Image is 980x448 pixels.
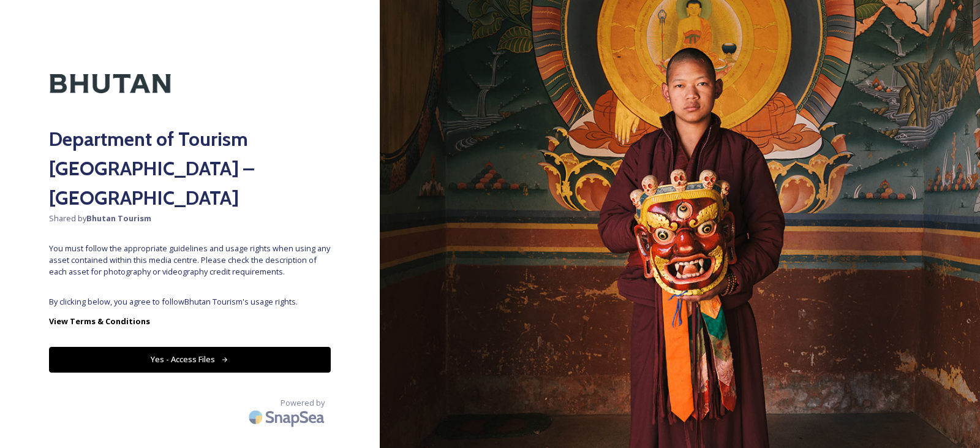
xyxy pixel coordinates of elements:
span: By clicking below, you agree to follow Bhutan Tourism 's usage rights. [49,296,331,308]
strong: View Terms & Conditions [49,316,150,327]
span: Powered by [281,397,325,409]
span: You must follow the appropriate guidelines and usage rights when using any asset contained within... [49,243,331,278]
img: Kingdom-of-Bhutan-Logo.png [49,49,171,118]
a: View Terms & Conditions [49,314,331,328]
h2: Department of Tourism [GEOGRAPHIC_DATA] – [GEOGRAPHIC_DATA] [49,124,331,213]
strong: Bhutan Tourism [86,213,151,224]
img: SnapSea Logo [245,403,331,431]
span: Shared by [49,213,331,224]
button: Yes - Access Files [49,347,331,372]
